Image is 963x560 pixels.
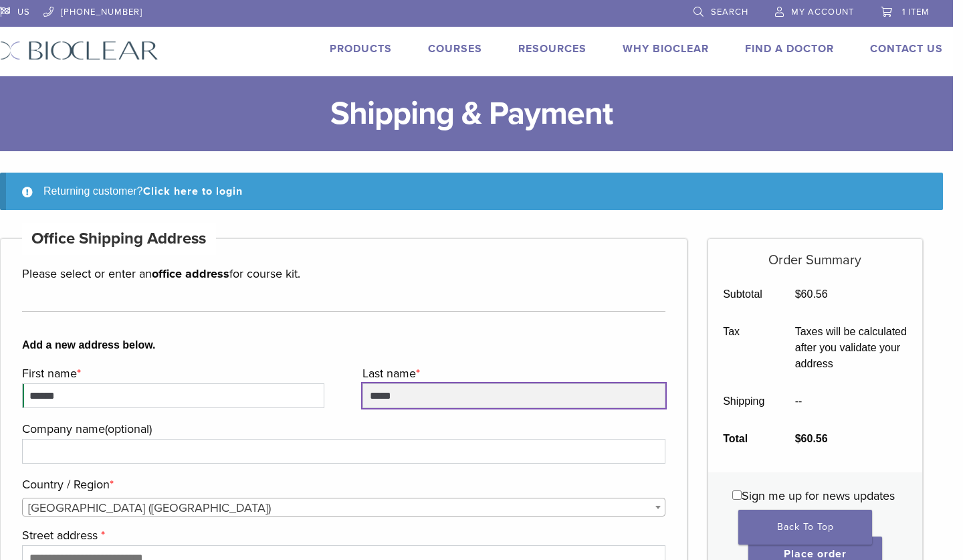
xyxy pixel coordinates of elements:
[708,420,780,458] th: Total
[795,433,828,444] bdi: 60.56
[623,42,709,56] a: Why Bioclear
[105,422,152,436] span: (optional)
[22,498,665,517] span: Country / Region
[22,223,216,255] h4: Office Shipping Address
[708,383,780,420] th: Shipping
[22,474,662,494] label: Country / Region
[330,42,392,56] a: Products
[22,525,662,545] label: Street address
[795,433,801,444] span: $
[711,7,748,17] span: Search
[870,42,943,56] a: Contact Us
[518,42,586,56] a: Resources
[362,363,661,383] label: Last name
[708,239,923,268] h5: Order Summary
[22,337,665,353] b: Add a new address below.
[22,419,662,439] label: Company name
[732,490,742,500] input: Sign me up for news updates and product discounts!
[795,288,828,300] bdi: 60.56
[791,7,854,17] span: My Account
[902,7,930,17] span: 1 item
[708,276,780,313] th: Subtotal
[152,266,229,281] strong: office address
[745,42,834,56] a: Find A Doctor
[780,313,922,383] td: Taxes will be calculated after you validate your address
[742,488,895,523] span: Sign me up for news updates and product discounts!
[428,42,482,56] a: Courses
[795,288,801,300] span: $
[708,313,780,383] th: Tax
[795,395,802,407] span: --
[22,363,321,383] label: First name
[738,510,872,545] a: Back To Top
[22,264,665,284] p: Please select or enter an for course kit.
[143,185,243,198] a: Click here to login
[23,498,665,517] span: United States (US)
